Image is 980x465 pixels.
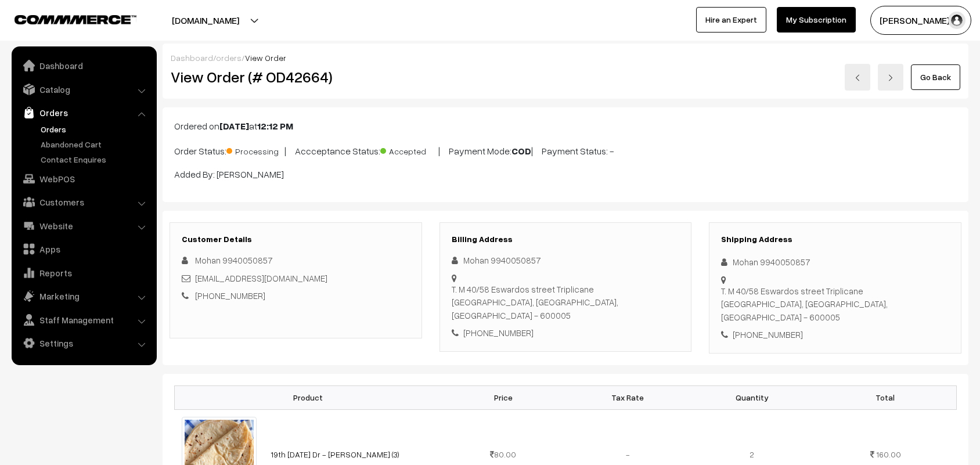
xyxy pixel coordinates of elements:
button: [DOMAIN_NAME] [131,6,280,35]
a: Customers [15,192,153,212]
h3: Customer Details [182,235,410,244]
a: [PHONE_NUMBER] [195,290,265,301]
div: [PHONE_NUMBER] [452,326,680,340]
a: Dashboard [171,53,213,63]
a: Staff Management [15,309,153,330]
img: user [948,12,965,29]
h2: View Order (# OD42664) [171,68,422,86]
div: T. M 40/58 Eswardos street Triplicane [GEOGRAPHIC_DATA], [GEOGRAPHIC_DATA], [GEOGRAPHIC_DATA] - 6... [452,283,680,322]
h3: Shipping Address [721,235,949,244]
b: [DATE] [219,120,249,132]
a: Hire an Expert [696,7,766,33]
a: COMMMERCE [15,12,116,26]
div: Mohan 9940050857 [721,255,949,269]
a: Abandoned Cart [38,138,153,150]
a: Go Back [911,64,960,90]
a: Marketing [15,286,153,307]
span: View Order [245,53,286,63]
h3: Billing Address [452,235,680,244]
img: left-arrow.png [854,74,861,81]
th: Product [175,385,441,409]
th: Price [441,385,565,409]
div: T. M 40/58 Eswardos street Triplicane [GEOGRAPHIC_DATA], [GEOGRAPHIC_DATA], [GEOGRAPHIC_DATA] - 6... [721,284,949,324]
a: Catalog [15,79,153,100]
a: Reports [15,262,153,283]
b: COD [511,145,531,157]
a: orders [216,53,242,63]
a: Contact Enquires [38,153,153,165]
th: Quantity [690,385,814,409]
div: / / [171,52,960,64]
img: right-arrow.png [887,74,894,81]
a: 19th [DATE] Dr - [PERSON_NAME] (3) [271,449,399,459]
a: Apps [15,239,153,259]
a: [EMAIL_ADDRESS][DOMAIN_NAME] [195,273,327,283]
b: 12:12 PM [257,120,293,132]
span: 2 [750,449,754,459]
th: Tax Rate [565,385,690,409]
span: 160.00 [876,449,901,459]
span: Mohan 9940050857 [195,255,273,265]
a: Orders [15,102,153,123]
a: Orders [38,123,153,135]
p: Order Status: | Accceptance Status: | Payment Mode: | Payment Status: - [174,142,957,158]
a: My Subscription [777,7,856,33]
span: 80.00 [490,449,516,459]
div: Mohan 9940050857 [452,254,680,267]
span: Accepted [380,142,438,157]
a: Dashboard [15,55,153,76]
a: Settings [15,333,153,354]
p: Ordered on at [174,119,957,133]
a: WebPOS [15,168,153,189]
button: [PERSON_NAME] s… [870,6,971,35]
p: Added By: [PERSON_NAME] [174,167,957,181]
th: Total [815,385,957,409]
a: Website [15,215,153,236]
img: COMMMERCE [15,15,136,24]
div: [PHONE_NUMBER] [721,328,949,341]
span: Processing [226,142,284,157]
